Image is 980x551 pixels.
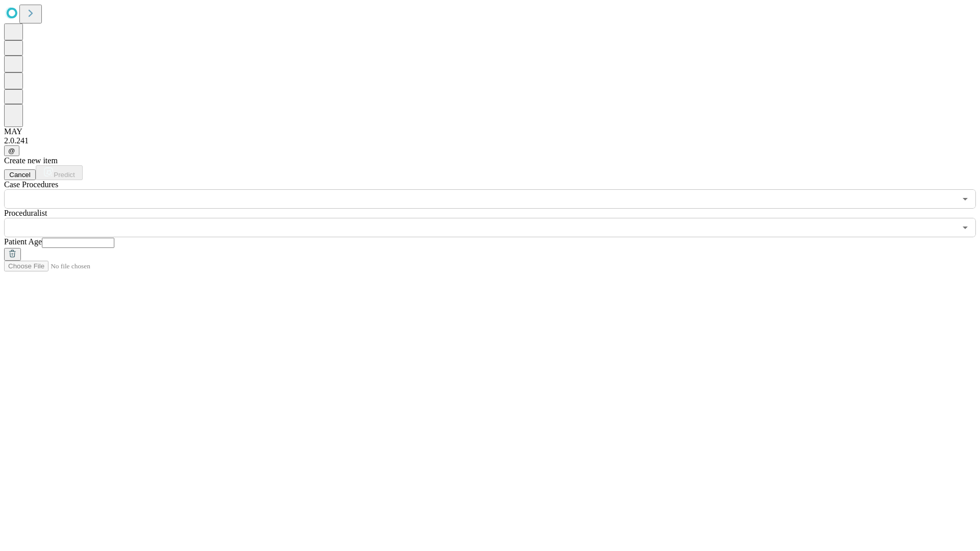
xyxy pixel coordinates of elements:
[4,145,19,156] button: @
[958,192,972,206] button: Open
[4,180,58,189] span: Scheduled Procedure
[4,237,42,246] span: Patient Age
[54,171,75,179] span: Predict
[4,127,976,136] div: MAY
[8,147,15,155] span: @
[4,169,36,180] button: Cancel
[4,136,976,145] div: 2.0.241
[9,171,31,179] span: Cancel
[4,156,58,165] span: Create new item
[4,209,47,217] span: Proceduralist
[958,220,972,235] button: Open
[36,165,83,180] button: Predict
